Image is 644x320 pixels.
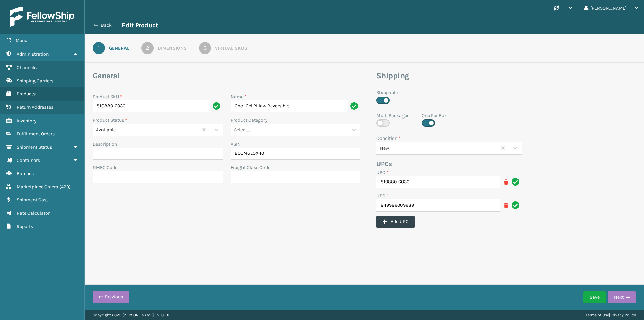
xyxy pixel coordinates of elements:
label: One Per Box [422,112,447,119]
label: Name [231,93,247,100]
span: ( 429 ) [59,184,71,190]
div: Select... [234,126,250,133]
div: Available [96,126,199,133]
h3: Shipping [376,71,598,81]
label: NMFC Code [93,164,117,171]
label: Description [93,141,117,148]
b: UPCs [376,160,392,168]
label: Condition [376,135,400,142]
button: Next [608,291,636,303]
h3: General [93,71,360,81]
h3: Edit Product [122,21,158,29]
button: Previous [93,291,129,303]
div: General [109,45,129,52]
label: Product SKU [93,93,122,100]
button: Add UPC [376,216,415,228]
label: ASIN [231,141,241,148]
label: Multi Packaged [376,112,410,119]
span: Inventory [17,118,37,124]
div: Virtual SKUs [215,45,247,52]
label: UPC [376,169,388,176]
span: Shipping Carriers [17,78,53,84]
label: Product Status [93,116,127,124]
span: Channels [17,65,37,70]
span: Products [17,91,36,97]
div: 2 [141,42,154,54]
div: New [380,145,498,152]
button: Back [91,22,122,28]
span: Administration [17,51,49,57]
a: Terms of Use [586,313,609,317]
div: 1 [93,42,105,54]
a: Privacy Policy [610,313,636,317]
span: Reports [17,223,33,229]
p: Copyright 2023 [PERSON_NAME]™ v 1.0.191 [93,310,169,320]
span: Batches [17,171,34,176]
span: Fulfillment Orders [17,131,55,137]
span: Menu [16,38,27,43]
span: Shipment Cost [17,197,48,203]
span: Marketplace Orders [17,184,58,190]
div: 3 [199,42,211,54]
label: Shippable [376,89,398,96]
span: Return Addresses [17,104,53,110]
div: Dimensions [158,45,187,52]
label: Freight Class Code [231,164,270,171]
button: Save [583,291,606,303]
label: UPC [376,192,388,199]
span: Shipment Status [17,144,52,150]
div: | [586,310,636,320]
span: Containers [17,157,40,163]
img: logo [10,7,74,27]
span: Rate Calculator [17,210,50,216]
label: Product Category [231,116,268,124]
